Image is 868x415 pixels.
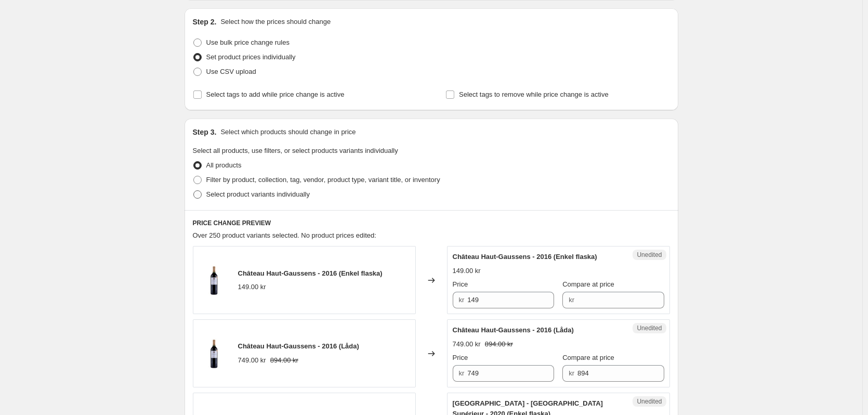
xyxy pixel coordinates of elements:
[459,90,609,98] span: Select tags to remove while price change is active
[569,369,574,377] span: kr
[206,190,310,198] span: Select product variants individually
[453,339,481,349] div: 749.00 kr
[206,90,345,98] span: Select tags to add while price change is active
[562,280,614,288] span: Compare at price
[459,296,465,304] span: kr
[193,127,217,137] h2: Step 3.
[238,269,383,277] span: Château Haut-Gaussens - 2016 (Enkel flaska)
[238,282,266,292] div: 149.00 kr
[199,338,230,369] img: ChateauHaut-Gaussens-2016_vh0488_80x.jpg
[206,38,290,46] span: Use bulk price change rules
[562,354,614,361] span: Compare at price
[220,127,356,137] p: Select which products should change in price
[193,219,670,227] h6: PRICE CHANGE PREVIEW
[453,326,574,334] span: Château Haut-Gaussens - 2016 (Låda)
[459,369,465,377] span: kr
[453,354,468,361] span: Price
[193,17,217,27] h2: Step 2.
[637,397,662,406] span: Unedited
[637,324,662,332] span: Unedited
[220,17,331,27] p: Select how the prices should change
[485,339,513,349] strike: 894.00 kr
[206,176,440,184] span: Filter by product, collection, tag, vendor, product type, variant title, or inventory
[199,265,230,296] img: ChateauHaut-Gaussens-2016_vh0488_80x.jpg
[206,53,296,61] span: Set product prices individually
[206,68,256,75] span: Use CSV upload
[193,147,398,154] span: Select all products, use filters, or select products variants individually
[637,251,662,259] span: Unedited
[238,355,266,366] div: 749.00 kr
[453,266,481,276] div: 149.00 kr
[453,253,597,261] span: Château Haut-Gaussens - 2016 (Enkel flaska)
[453,280,468,288] span: Price
[206,161,242,169] span: All products
[270,355,298,366] strike: 894.00 kr
[238,342,359,350] span: Château Haut-Gaussens - 2016 (Låda)
[193,231,376,239] span: Over 250 product variants selected. No product prices edited:
[569,296,574,304] span: kr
